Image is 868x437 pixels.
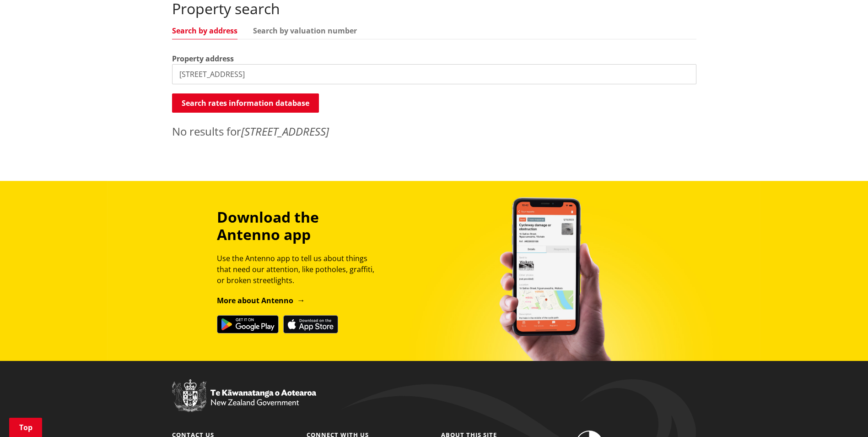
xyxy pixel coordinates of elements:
[172,53,234,64] label: Property address
[172,27,237,34] a: Search by address
[283,315,338,333] img: Download on the App Store
[253,27,357,34] a: Search by valuation number
[172,64,696,84] input: e.g. Duke Street NGARUAWAHIA
[217,208,383,244] h3: Download the Antenno app
[172,400,316,408] a: New Zealand Government
[826,399,859,432] iframe: Messenger Launcher
[172,379,316,412] img: New Zealand Government
[217,315,279,333] img: Get it on Google Play
[217,295,305,306] a: More about Antenno
[172,123,696,140] p: No results for
[172,93,319,113] button: Search rates information database
[241,124,329,139] em: [STREET_ADDRESS]
[217,253,383,286] p: Use the Antenno app to tell us about things that need our attention, like potholes, graffiti, or ...
[9,418,42,437] a: Top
